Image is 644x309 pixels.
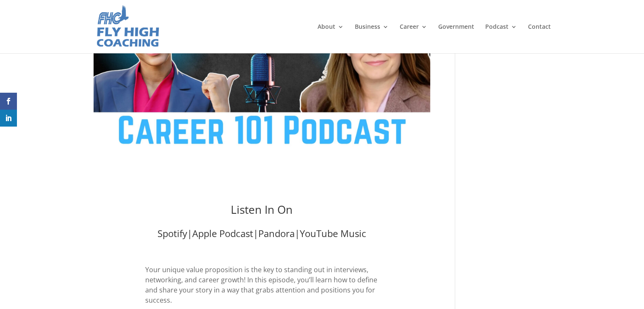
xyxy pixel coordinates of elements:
a: Career [400,24,427,53]
a: Apple Podcast [192,227,253,240]
span: Listen In On [231,202,293,217]
a: Pandora [258,227,295,240]
a: Business [355,24,389,53]
a: Podcast [485,24,517,53]
a: About [318,24,344,53]
a: Government [438,24,474,53]
a: Spotify [158,227,187,240]
iframe: Responsive Wordpress Sidebar Contact Form [468,7,550,293]
a: YouTube Music [300,227,366,240]
span: Your unique value proposition is the key to standing out in interviews, networking, and career gr... [145,265,377,304]
h3: | | | [145,229,378,242]
img: Fly High Coaching [95,4,160,49]
a: Contact [528,24,551,53]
